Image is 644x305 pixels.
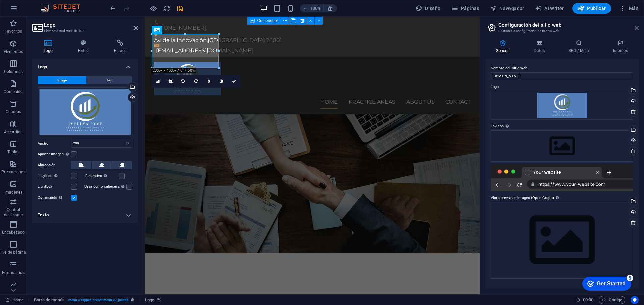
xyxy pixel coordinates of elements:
button: 100% [300,4,324,12]
span: Publicar [578,5,606,12]
label: Vista previa de imagen (Open Graph) [491,194,633,202]
button: Diseño [413,3,443,14]
label: Ajustar imagen [38,150,71,158]
button: undo [109,4,117,12]
h4: Logo [32,59,138,71]
p: Tablas [7,149,20,155]
div: Get Started [20,7,49,13]
p: Encabezado [2,230,25,235]
span: Más [619,5,638,12]
h3: Gestiona la configuración de tu sitio web [498,28,625,34]
button: save [176,4,184,12]
div: Selecciona archivos del administrador de archivos, de la galería de fotos o carga archivo(s) [491,130,633,162]
i: Al redimensionar, ajustar el nivel de zoom automáticamente para ajustarse al dispositivo elegido. [327,5,333,11]
p: Contenido [4,89,23,94]
span: Haz clic para seleccionar y doble clic para editar [145,296,154,304]
div: Get Started 5 items remaining, 0% complete [5,3,54,17]
h4: Datos [523,40,558,54]
label: Lazyload [38,172,71,180]
span: : [588,297,589,302]
p: Cuadros [6,109,21,115]
h2: Configuración del sitio web [498,22,639,28]
span: 00 00 [583,296,593,304]
a: Escala de grises [215,75,228,88]
a: Girar 90° a la izquierda [177,75,190,88]
button: Código [599,296,625,304]
a: Selecciona archivos del administrador de archivos, de la galería de fotos o carga archivo(s) [152,75,164,88]
input: Nombre... [491,72,633,80]
p: Formularios [2,270,24,275]
span: Haz clic para seleccionar y doble clic para editar [34,296,65,304]
label: Alineación [38,161,71,169]
label: Favicon [491,122,633,130]
i: Volver a cargar página [163,5,171,12]
i: Este elemento está vinculado [157,298,161,302]
div: Selecciona archivos del administrador de archivos, de la galería de fotos o carga archivo(s) [491,202,633,279]
button: Navegador [487,3,527,14]
p: Favoritos [5,29,22,34]
button: Image [38,76,86,84]
p: Pie de página [1,250,26,255]
button: Text [87,76,132,84]
a: Desenfoque [203,75,215,88]
i: Deshacer: Cambiar colores (Ctrl+Z) [109,5,117,12]
span: Navegador [490,5,524,12]
h4: Idiomas [602,40,639,54]
button: AI Writer [532,3,567,14]
h3: Elemento #ed-904180104 [44,28,124,34]
div: 3-x2Caqfs8_ay3ltsbgWwxxg.png [491,91,633,120]
p: Imágenes [4,189,22,195]
h4: SEO / Meta [558,40,602,54]
div: Diseño (Ctrl+Alt+Y) [413,3,443,14]
button: reload [163,4,171,12]
h4: Texto [32,207,138,223]
h6: Tiempo de la sesión [576,296,594,304]
h4: General [485,40,523,54]
p: Accordion [4,129,23,135]
label: Lightbox [38,183,71,191]
button: Más [616,3,641,14]
span: Text [106,76,113,84]
nav: breadcrumb [34,296,161,304]
button: Haz clic para salir del modo de previsualización y seguir editando [149,4,157,12]
button: Publicar [572,3,611,14]
label: Logo [491,83,633,91]
span: Diseño [416,5,441,12]
a: Confirmar ( Ctrl ⏎ ) [228,75,241,88]
a: Girar 90° a la derecha [190,75,203,88]
button: Usercentrics [631,296,639,304]
h6: 100% [310,4,321,12]
p: Elementos [4,49,23,54]
span: Contenedor [257,19,278,23]
button: Páginas [449,3,482,14]
p: Columnas [4,69,23,74]
span: Código [602,296,622,304]
label: Ancho [38,142,71,145]
h2: Logo [44,22,138,28]
span: . menu-wrapper .preset-menu-v2-justitia [67,296,129,304]
div: 5 [50,1,56,8]
h4: Logo [32,40,67,54]
a: Haz clic para cancelar la selección y doble clic para abrir páginas [5,296,24,304]
span: Páginas [451,5,479,12]
p: Prestaciones [1,169,25,175]
img: Editor Logo [39,4,89,12]
label: Usar como cabecera [84,183,126,191]
h4: Estilo [67,40,103,54]
a: Modo de recorte [164,75,177,88]
div: 3-x2Caqfs8_ay3ltsbgWwxxg.png [38,87,132,137]
span: Image [57,76,67,84]
i: Guardar (Ctrl+S) [176,5,184,12]
span: AI Writer [535,5,564,12]
h4: Enlace [103,40,138,54]
label: Receptivo [85,172,119,180]
label: Nombre del sitio web [491,64,633,72]
i: Este elemento es un preajuste personalizable [131,298,134,302]
label: Optimizado [38,194,71,202]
